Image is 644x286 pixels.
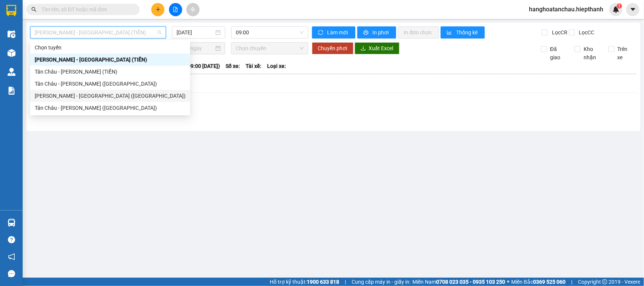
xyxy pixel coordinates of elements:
button: aim [186,3,200,16]
button: caret-down [626,3,639,16]
span: hanghoatanchau.hiepthanh [523,5,609,14]
div: Tân Châu - Hồ Chí Minh (TIỀN) [30,66,190,78]
button: bar-chartThống kê [441,26,485,38]
sup: 1 [617,3,622,9]
strong: 0708 023 035 - 0935 103 250 [436,279,505,285]
img: solution-icon [8,87,15,95]
img: logo-vxr [6,5,16,16]
span: Chọn chuyến [236,43,303,54]
strong: 0369 525 060 [533,279,566,285]
div: Hồ Chí Minh - Tân Châu (TIỀN) [30,54,190,66]
span: aim [190,7,195,12]
div: Tân Châu - [PERSON_NAME] (TIỀN) [35,68,186,76]
span: search [31,7,37,12]
span: copyright [602,279,607,284]
button: plus [151,3,164,16]
div: Tân Châu - [PERSON_NAME] ([GEOGRAPHIC_DATA]) [35,104,186,112]
span: Trên xe [615,45,636,62]
span: Chuyến: (09:00 [DATE]) [165,62,220,70]
span: 1 [618,3,621,9]
span: file-add [173,7,178,12]
span: Thống kê [456,28,479,37]
span: plus [155,7,161,12]
span: Loại xe: [267,62,286,70]
span: message [8,270,15,277]
div: Tân Châu - Hồ Chí Minh (Giường) [30,102,190,114]
button: printerIn phơi [357,26,396,38]
img: warehouse-icon [8,219,15,227]
span: Hồ Chí Minh - Tân Châu (TIỀN) [35,27,161,38]
span: Cung cấp máy in - giấy in: [352,278,410,286]
span: Lọc CC [576,28,596,37]
span: Kho nhận [581,45,603,62]
div: [PERSON_NAME] - [GEOGRAPHIC_DATA] ([GEOGRAPHIC_DATA]) [35,92,186,100]
span: Lọc CR [549,28,569,37]
span: Làm mới [327,28,349,37]
span: Miền Bắc [511,278,566,286]
div: Chọn tuyến [35,43,186,52]
button: file-add [169,3,182,16]
input: Chọn ngày [177,44,214,52]
img: warehouse-icon [8,30,15,38]
input: Tìm tên, số ĐT hoặc mã đơn [41,5,131,14]
img: warehouse-icon [8,49,15,57]
span: 09:00 [236,27,303,38]
span: Tài xế: [246,62,261,70]
img: warehouse-icon [8,68,15,76]
div: Hồ Chí Minh - Tân Châu (Giường) [30,90,190,102]
span: Đã giao [547,45,569,62]
span: printer [363,30,370,36]
button: syncLàm mới [312,26,355,38]
span: | [571,278,572,286]
input: 13/09/2025 [177,28,214,37]
span: caret-down [630,6,636,13]
button: Chuyển phơi [312,42,354,54]
span: question-circle [8,236,15,243]
span: Số xe: [226,62,240,70]
div: [PERSON_NAME] - [GEOGRAPHIC_DATA] (TIỀN) [35,55,186,64]
span: | [345,278,346,286]
button: In đơn chọn [398,26,439,38]
div: Chọn tuyến [30,42,190,54]
span: In phơi [373,28,390,37]
span: sync [318,30,324,36]
span: notification [8,253,15,260]
div: Tân Châu - Hồ Chí Minh (Giường) [30,78,190,90]
div: Tân Châu - [PERSON_NAME] ([GEOGRAPHIC_DATA]) [35,80,186,88]
span: Hỗ trợ kỹ thuật: [270,278,339,286]
span: ⚪️ [507,280,509,283]
img: icon-new-feature [613,6,619,13]
strong: 1900 633 818 [307,279,339,285]
span: bar-chart [447,30,453,36]
button: downloadXuất Excel [355,42,400,54]
span: Miền Nam [412,278,505,286]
